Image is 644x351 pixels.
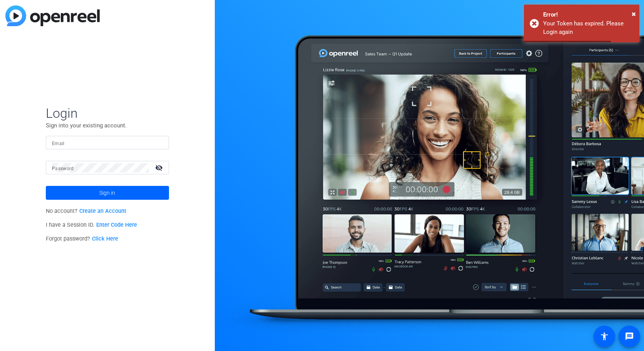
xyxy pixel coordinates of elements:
[5,5,100,26] img: blue-gradient.svg
[46,222,137,228] span: I have a Session ID.
[151,162,169,173] mat-icon: visibility_off
[79,208,126,214] a: Create an Account
[46,236,118,242] span: Forgot password?
[632,9,636,18] span: ×
[632,8,636,20] button: Close
[600,332,609,341] mat-icon: accessibility
[625,332,634,341] mat-icon: message
[46,186,169,200] button: Sign in
[92,236,118,242] a: Click Here
[99,183,115,202] span: Sign in
[543,19,634,37] div: Your Token has expired. Please Login again
[52,141,65,146] mat-label: Email
[52,138,163,147] input: Enter Email Address
[543,10,634,19] div: Error!
[96,222,137,228] a: Enter Code Here
[46,121,169,130] p: Sign into your existing account.
[52,166,74,171] mat-label: Password
[46,208,126,214] span: No account?
[46,105,169,121] span: Login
